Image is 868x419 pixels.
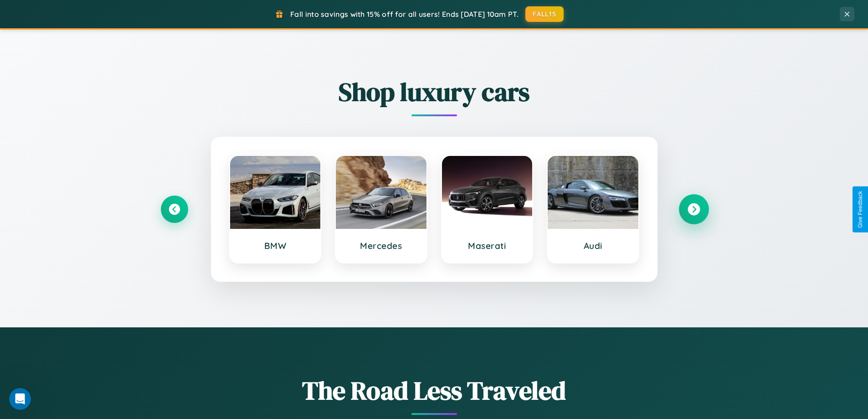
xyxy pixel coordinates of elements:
[161,74,708,109] h2: Shop luxury cars
[161,373,708,408] h1: The Road Less Traveled
[525,6,564,22] button: FALL15
[290,10,519,19] span: Fall into savings with 15% off for all users! Ends [DATE] 10am PT.
[557,240,629,251] h3: Audi
[345,240,417,251] h3: Mercedes
[239,240,312,251] h3: BMW
[857,191,863,228] div: Give Feedback
[9,388,31,410] iframe: Intercom live chat
[451,240,524,251] h3: Maserati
